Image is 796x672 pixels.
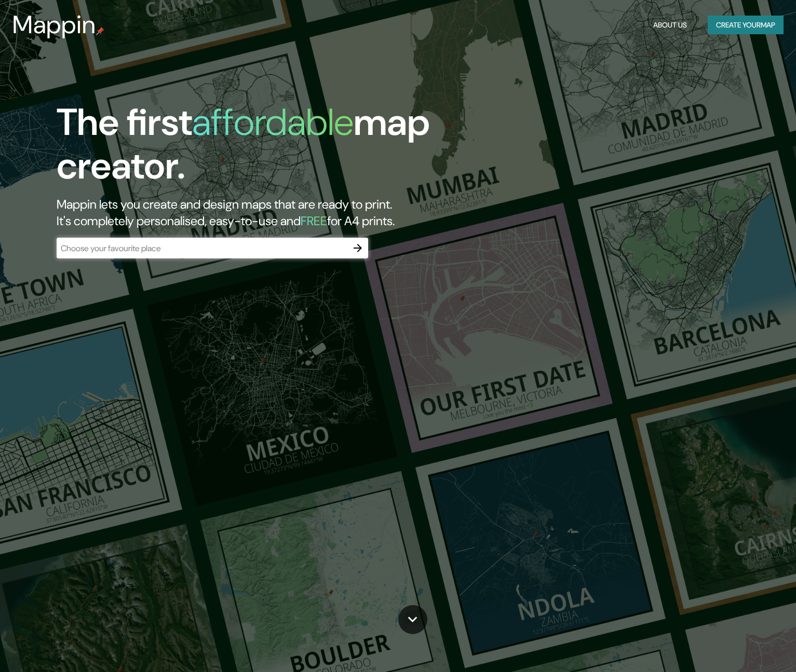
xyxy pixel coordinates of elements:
[649,16,691,35] button: About Us
[301,213,327,229] h5: FREE
[704,632,785,661] iframe: Help widget launcher
[57,196,455,229] h2: Mappin lets you create and design maps that are ready to print. It's completely personalised, eas...
[57,101,455,196] h1: The first map creator.
[96,27,104,35] img: mappin-pin
[708,16,784,35] button: Create yourmap
[192,98,354,146] h1: affordable
[12,10,96,39] h3: Mappin
[57,242,347,254] input: Choose your favourite place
